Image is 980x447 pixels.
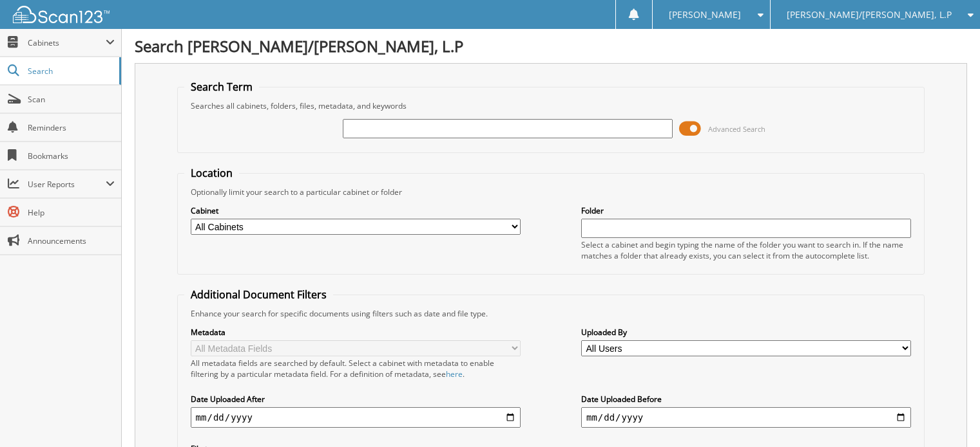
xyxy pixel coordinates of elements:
[28,179,106,190] span: User Reports
[184,308,918,319] div: Enhance your search for specific documents using filters such as date and file type.
[28,235,115,246] span: Announcements
[581,327,911,338] label: Uploaded By
[28,66,113,77] span: Search
[581,205,911,216] label: Folder
[581,407,911,428] input: end
[184,287,333,302] legend: Additional Document Filters
[184,80,259,94] legend: Search Term
[184,166,239,180] legend: Location
[28,37,106,48] span: Cabinets
[581,239,911,261] div: Select a cabinet and begin typing the name of the folder you want to search in. If the name match...
[446,369,463,379] a: here
[184,187,918,197] div: Optionally limit your search to a particular cabinet or folder
[135,35,967,57] h1: Search [PERSON_NAME]/[PERSON_NAME], L.P
[581,394,911,405] label: Date Uploaded Before
[191,394,521,405] label: Date Uploaded After
[28,122,115,133] span: Reminders
[669,11,741,19] span: [PERSON_NAME]
[28,207,115,218] span: Help
[787,11,952,19] span: [PERSON_NAME]/[PERSON_NAME], L.P
[28,94,115,105] span: Scan
[191,327,521,338] label: Metadata
[184,100,918,111] div: Searches all cabinets, folders, files, metadata, and keywords
[13,6,110,23] img: scan123-logo-white.svg
[708,124,765,134] span: Advanced Search
[191,205,521,216] label: Cabinet
[191,407,521,428] input: start
[191,358,521,379] div: All metadata fields are searched by default. Select a cabinet with metadata to enable filtering b...
[28,151,115,161] span: Bookmarks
